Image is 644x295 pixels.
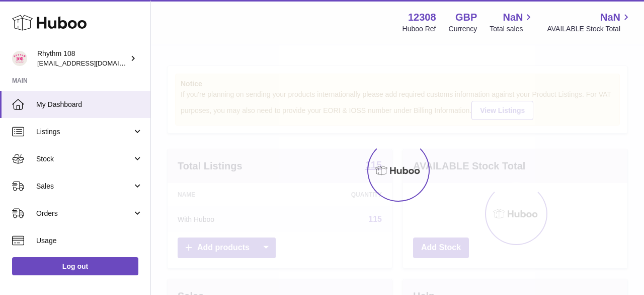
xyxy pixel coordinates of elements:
[547,24,632,34] span: AVAILABLE Stock Total
[455,11,477,24] strong: GBP
[36,182,132,191] span: Sales
[36,209,132,218] span: Orders
[37,59,148,67] span: [EMAIL_ADDRESS][DOMAIN_NAME]
[37,49,128,68] div: Rhythm 108
[12,257,138,275] a: Log out
[490,24,534,34] span: Total sales
[36,236,143,246] span: Usage
[503,11,523,24] span: NaN
[547,11,632,34] a: NaN AVAILABLE Stock Total
[36,100,143,109] span: My Dashboard
[403,24,436,34] div: Huboo Ref
[600,11,620,24] span: NaN
[36,154,132,164] span: Stock
[12,51,27,66] img: internalAdmin-12308@internal.huboo.com
[490,11,534,34] a: NaN Total sales
[449,24,477,34] div: Currency
[408,11,436,24] strong: 12308
[36,127,132,137] span: Listings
